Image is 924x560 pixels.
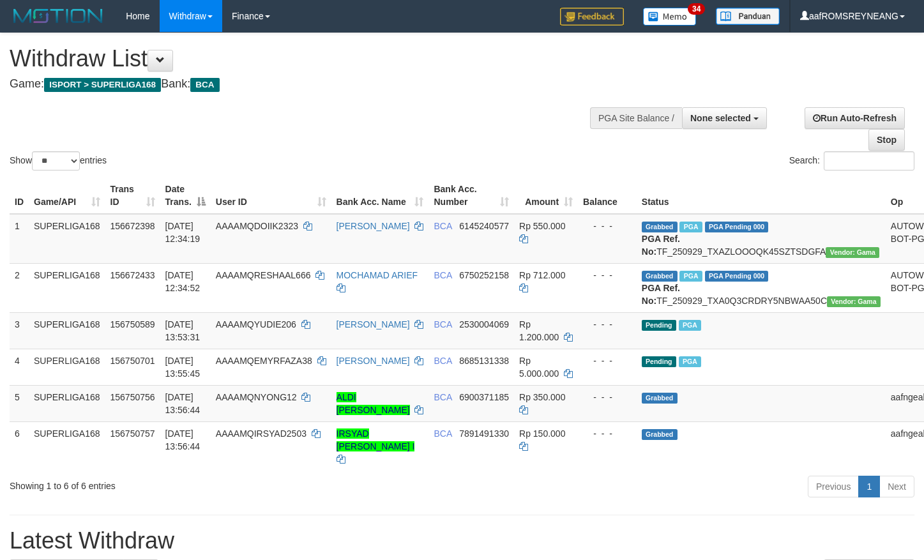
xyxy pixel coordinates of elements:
span: Rp 350.000 [519,392,565,402]
td: TF_250929_TXA0Q3CRDRY5NBWAA50C [637,263,886,312]
b: PGA Ref. No: [642,234,680,257]
span: Vendor URL: https://trx31.1velocity.biz [826,247,879,258]
span: Copy 8685131338 to clipboard [459,356,509,366]
td: SUPERLIGA168 [29,214,105,264]
h4: Game: Bank: [10,78,603,91]
td: TF_250929_TXAZLOOOQK45SZTSDGFA [637,214,886,264]
span: [DATE] 12:34:19 [165,221,201,244]
span: Copy 2530004069 to clipboard [459,319,509,329]
th: Trans ID: activate to sort column ascending [105,178,160,214]
div: - - - [583,354,632,367]
span: Rp 550.000 [519,221,565,231]
span: 156750701 [110,356,155,366]
span: 156750756 [110,392,155,402]
span: None selected [690,113,751,123]
td: SUPERLIGA168 [29,349,105,385]
span: Vendor URL: https://trx31.1velocity.biz [827,296,881,307]
td: SUPERLIGA168 [29,385,105,421]
a: Previous [808,476,859,497]
div: - - - [583,269,632,282]
span: [DATE] 13:56:44 [165,392,201,415]
span: Rp 5.000.000 [519,356,559,379]
span: Copy 6145240577 to clipboard [459,221,509,231]
span: BCA [434,221,451,231]
th: Amount: activate to sort column ascending [514,178,578,214]
a: Next [879,476,914,497]
a: 1 [858,476,880,497]
select: Showentries [32,151,80,170]
h1: Latest Withdraw [10,528,914,554]
span: Grabbed [642,271,678,282]
a: [PERSON_NAME] [337,356,410,366]
span: 156672433 [110,270,155,280]
td: 2 [10,263,29,312]
a: Run Auto-Refresh [805,107,905,129]
span: [DATE] 13:56:44 [165,428,201,451]
th: User ID: activate to sort column ascending [211,178,331,214]
span: AAAAMQRESHAAL666 [216,270,311,280]
div: Showing 1 to 6 of 6 entries [10,474,375,492]
span: Pending [642,320,676,331]
span: Copy 6900371185 to clipboard [459,392,509,402]
span: Copy 7891491330 to clipboard [459,428,509,439]
img: Feedback.jpg [560,8,624,26]
th: Date Trans.: activate to sort column descending [160,178,211,214]
input: Search: [824,151,914,170]
span: 156672398 [110,221,155,231]
th: Bank Acc. Number: activate to sort column ascending [428,178,514,214]
th: Status [637,178,886,214]
td: 6 [10,421,29,471]
button: None selected [682,107,767,129]
span: [DATE] 13:55:45 [165,356,201,379]
span: AAAAMQYUDIE206 [216,319,296,329]
h1: Withdraw List [10,46,603,72]
span: Rp 1.200.000 [519,319,559,342]
span: Marked by aafsoycanthlai [679,320,701,331]
img: MOTION_logo.png [10,6,107,26]
div: - - - [583,318,632,331]
span: Rp 712.000 [519,270,565,280]
span: BCA [434,392,451,402]
th: Game/API: activate to sort column ascending [29,178,105,214]
td: 5 [10,385,29,421]
th: ID [10,178,29,214]
span: Marked by aafsoycanthlai [679,356,701,367]
td: SUPERLIGA168 [29,263,105,312]
b: PGA Ref. No: [642,283,680,306]
span: Copy 6750252158 to clipboard [459,270,509,280]
td: 4 [10,349,29,385]
span: AAAAMQEMYRFAZA38 [216,356,312,366]
span: Marked by aafsoycanthlai [679,222,702,232]
span: Pending [642,356,676,367]
span: BCA [434,270,451,280]
th: Bank Acc. Name: activate to sort column ascending [331,178,429,214]
span: 34 [688,3,705,15]
span: BCA [434,356,451,366]
div: - - - [583,427,632,440]
span: PGA Pending [705,271,769,282]
span: ISPORT > SUPERLIGA168 [44,78,161,92]
span: BCA [190,78,219,92]
span: Grabbed [642,393,678,404]
span: [DATE] 12:34:52 [165,270,201,293]
td: SUPERLIGA168 [29,312,105,349]
span: Grabbed [642,429,678,440]
span: AAAAMQIRSYAD2503 [216,428,307,439]
span: Marked by aafsoycanthlai [679,271,702,282]
img: Button%20Memo.svg [643,8,697,26]
div: - - - [583,391,632,404]
a: IRSYAD [PERSON_NAME] I [337,428,415,451]
a: Stop [868,129,905,151]
td: 3 [10,312,29,349]
span: 156750757 [110,428,155,439]
th: Balance [578,178,637,214]
div: - - - [583,220,632,232]
span: Grabbed [642,222,678,232]
span: PGA Pending [705,222,769,232]
span: BCA [434,319,451,329]
label: Show entries [10,151,107,170]
span: 156750589 [110,319,155,329]
a: [PERSON_NAME] [337,221,410,231]
span: AAAAMQDOIIK2323 [216,221,298,231]
span: AAAAMQNYONG12 [216,392,297,402]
